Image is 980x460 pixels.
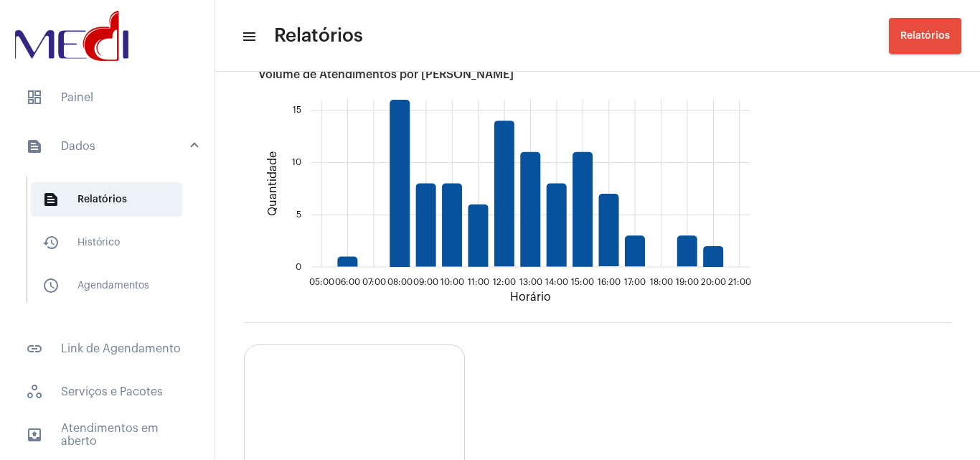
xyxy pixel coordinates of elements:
span: Relatórios [900,31,950,41]
path: 17:00 3 [625,235,645,266]
div: sidenav iconDados [9,169,215,323]
text: 15:00 [571,278,594,286]
path: 06:00 1 [337,256,357,266]
mat-icon: sidenav icon [241,28,255,45]
text: 21:00 [728,278,751,286]
text: 18:00 [650,278,673,286]
path: 15:00 11 [573,152,593,267]
span: Atendimentos em aberto [14,418,200,452]
h3: Volume de Atendimentos por [PERSON_NAME] [258,68,937,81]
text: 05:00 [309,278,334,286]
mat-icon: sidenav icon [26,138,43,155]
text: 17:00 [624,278,646,286]
span: Link de Agendamento [14,332,200,366]
span: Serviços e Pacotes [14,375,200,409]
text: 14:00 [545,278,568,286]
span: sidenav icon [26,89,43,106]
path: 16:00 7 [599,194,619,266]
text: 06:00 [335,278,360,286]
span: Painel [14,80,200,115]
text: Quantidade [267,151,278,216]
text: 08:00 [387,278,413,286]
span: Agendamentos [31,268,182,303]
span: Relatórios [274,24,363,47]
text: 10 [292,158,301,166]
mat-icon: sidenav icon [26,426,43,443]
text: 07:00 [362,278,386,286]
text: 20:00 [701,278,726,286]
text: 10:00 [440,278,464,286]
mat-panel-title: Dados [26,138,192,155]
img: d3a1b5fa-500b-b90f-5a1c-719c20e9830b.png [11,7,132,65]
text: 11:00 [468,278,489,286]
text: 15 [293,105,301,114]
button: Relatórios [889,18,961,54]
path: 12:00 14 [494,121,514,266]
path: 10:00 8 [442,184,462,267]
path: 13:00 11 [520,152,540,267]
span: sidenav icon [26,383,43,400]
text: 12:00 [493,278,516,286]
text: 13:00 [519,278,542,286]
span: Relatórios [31,182,182,217]
text: 09:00 [413,278,438,286]
text: Horário [510,291,551,303]
path: 09:00 8 [416,184,436,267]
text: 5 [296,210,301,219]
text: 19:00 [676,278,699,286]
path: 08:00 16 [390,100,410,267]
path: 11:00 6 [468,205,488,267]
mat-icon: sidenav icon [42,191,60,208]
mat-icon: sidenav icon [42,234,60,251]
span: Histórico [31,225,182,260]
path: 20:00 2 [703,246,723,267]
text: 0 [296,263,301,271]
path: 14:00 8 [547,184,567,267]
path: 19:00 3 [677,235,697,266]
mat-expansion-panel-header: sidenav iconDados [9,123,215,169]
mat-icon: sidenav icon [26,340,43,357]
mat-icon: sidenav icon [42,277,60,294]
text: 16:00 [598,278,621,286]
